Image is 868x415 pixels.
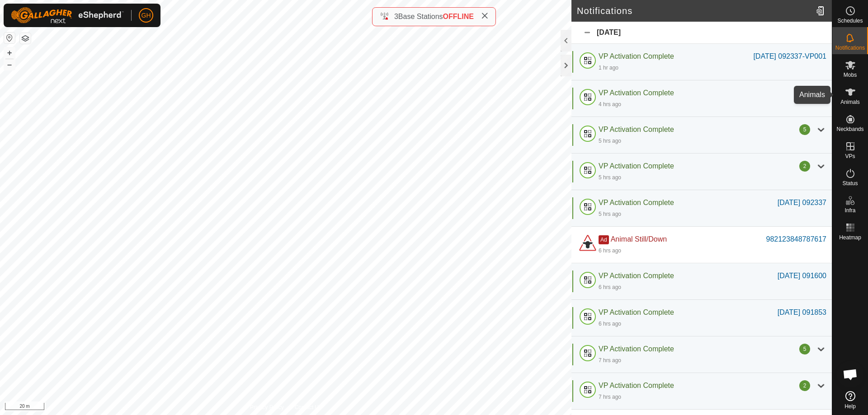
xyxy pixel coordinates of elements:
[599,162,674,170] span: VP Activation Complete
[599,283,621,291] div: 6 hrs ago
[599,320,621,328] div: 6 hrs ago
[599,345,674,353] span: VP Activation Complete
[778,270,826,281] div: [DATE] 091600
[599,137,621,145] div: 5 hrs ago
[840,99,860,105] span: Animals
[599,64,618,72] div: 1 hr ago
[836,126,863,132] span: Neckbands
[839,235,861,240] span: Heatmap
[842,181,858,186] span: Status
[577,5,812,16] h2: Notifications
[611,235,667,243] span: Animal Still/Down
[599,382,674,389] span: VP Activation Complete
[799,88,810,98] div: 2
[394,13,398,20] span: 3
[799,380,810,391] div: 2
[250,403,284,411] a: Privacy Policy
[4,47,15,58] button: +
[844,404,856,409] span: Help
[599,52,674,60] span: VP Activation Complete
[837,361,864,388] div: Open chat
[599,393,621,401] div: 7 hrs ago
[837,18,863,23] span: Schedules
[599,89,674,97] span: VP Activation Complete
[599,100,621,108] div: 4 hrs ago
[599,308,674,316] span: VP Activation Complete
[4,33,15,43] button: Reset Map
[4,59,15,70] button: –
[443,13,474,20] span: OFFLINE
[20,33,31,44] button: Map Layers
[599,247,621,255] div: 6 hrs ago
[398,13,443,20] span: Base Stations
[835,45,865,51] span: Notifications
[142,11,151,20] span: GH
[778,307,826,318] div: [DATE] 091853
[599,356,621,364] div: 7 hrs ago
[766,234,826,245] div: 982123848787617
[799,344,810,354] div: 5
[599,210,621,218] div: 5 hrs ago
[845,154,855,159] span: VPs
[11,7,124,23] img: Gallagher Logo
[295,403,321,411] a: Contact Us
[599,235,609,244] span: Ad
[599,173,621,182] div: 5 hrs ago
[753,51,826,62] div: [DATE] 092337-VP001
[832,387,868,413] a: Help
[599,272,674,280] span: VP Activation Complete
[799,124,810,135] div: 5
[844,208,855,213] span: Infra
[571,22,832,44] div: [DATE]
[599,126,674,133] span: VP Activation Complete
[599,199,674,206] span: VP Activation Complete
[799,161,810,172] div: 2
[778,197,826,208] div: [DATE] 092337
[844,72,857,78] span: Mobs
